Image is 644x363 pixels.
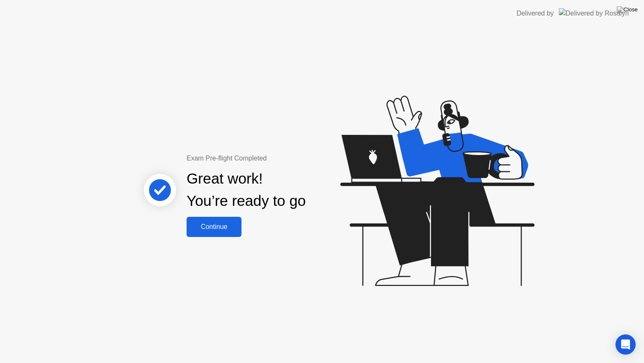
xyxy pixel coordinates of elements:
[559,8,629,18] img: Delivered by Rosalyn
[617,6,638,13] img: Close
[187,217,241,237] button: Continue
[615,334,636,355] div: Open Intercom Messenger
[187,168,306,212] div: Great work! You’re ready to go
[187,153,360,163] div: Exam Pre-flight Completed
[517,8,554,18] div: Delivered by
[189,223,239,231] div: Continue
